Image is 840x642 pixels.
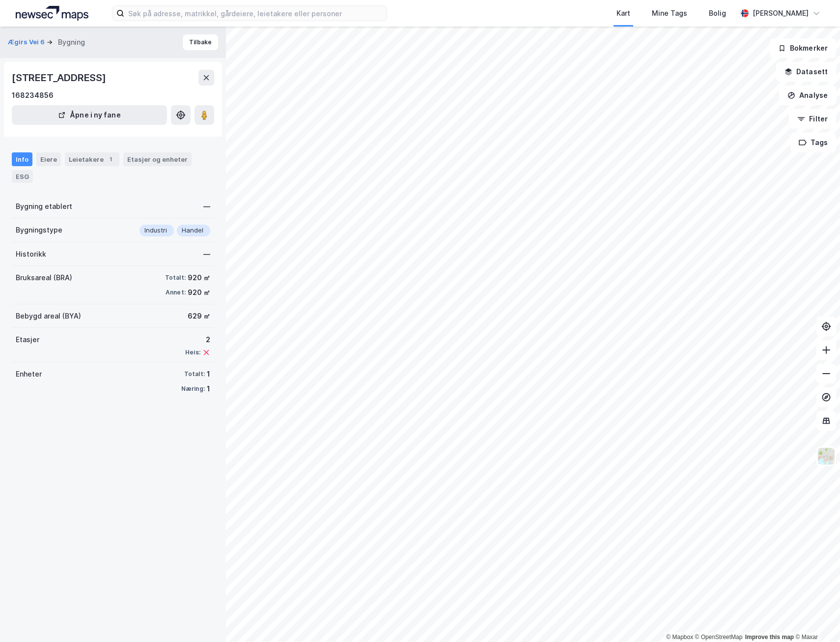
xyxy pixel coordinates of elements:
div: Heis: [185,349,200,356]
button: Tags [790,133,836,152]
div: Totalt: [184,370,205,378]
div: — [203,248,210,260]
div: 2 [185,334,210,346]
button: Åpne i ny fane [12,105,167,125]
div: Info [12,152,32,166]
div: Bebygd areal (BYA) [16,310,81,322]
button: Analyse [779,86,836,105]
div: Kart [616,7,630,19]
img: logo.a4113a55bc3d86da70a041830d287a7e.svg [16,6,88,21]
div: 1 [106,154,115,164]
div: Bolig [709,7,726,19]
div: Enheter [16,368,42,380]
button: Filter [789,109,836,129]
div: Historikk [16,248,46,260]
div: 629 ㎡ [188,310,210,322]
div: Mine Tags [652,7,687,19]
div: Eiere [36,152,61,166]
div: 168234856 [12,89,54,101]
iframe: Chat Widget [791,595,840,642]
div: Totalt: [165,274,186,282]
a: Mapbox [666,634,693,641]
div: Bygning etablert [16,201,72,212]
div: — [203,201,210,212]
a: Improve this map [745,634,794,641]
div: Etasjer [16,334,39,346]
div: 1 [207,368,210,380]
div: Annet: [166,289,186,296]
div: [STREET_ADDRESS] [12,70,108,86]
button: Tilbake [183,34,218,50]
div: 920 ㎡ [188,287,210,298]
div: Bygning [58,36,85,48]
img: Z [817,447,836,466]
a: OpenStreetMap [695,634,743,641]
div: Etasjer og enheter [127,155,188,164]
div: [PERSON_NAME] [753,7,809,19]
div: ESG [12,170,33,183]
div: Bygningstype [16,224,62,236]
div: Næring: [181,385,205,393]
div: 1 [207,383,210,395]
button: Bokmerker [770,38,836,58]
button: Datasett [776,62,836,82]
div: 920 ㎡ [188,272,210,284]
div: Bruksareal (BRA) [16,272,72,284]
input: Søk på adresse, matrikkel, gårdeiere, leietakere eller personer [124,6,387,21]
div: Leietakere [65,152,119,166]
button: Ægirs Vei 6 [8,37,47,47]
